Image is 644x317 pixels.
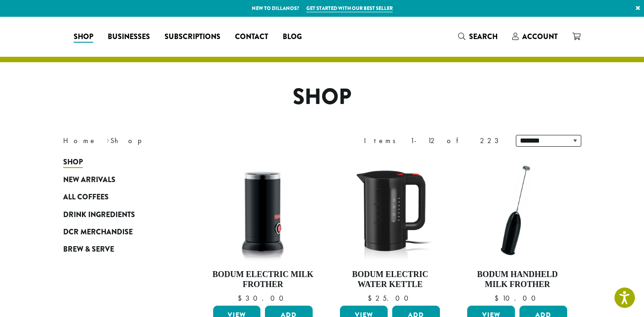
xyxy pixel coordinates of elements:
[451,29,505,44] a: Search
[63,223,172,241] a: DCR Merchandise
[283,31,302,43] span: Blog
[338,270,442,289] h4: Bodum Electric Water Kettle
[238,293,288,303] bdi: 30.00
[106,132,110,146] span: ›
[368,293,375,303] span: $
[364,135,502,146] div: Items 1-12 of 223
[465,158,569,263] img: DP3927.01-002.png
[63,136,97,145] a: Home
[56,84,588,110] h1: Shop
[108,31,150,43] span: Businesses
[66,30,100,44] a: Shop
[306,5,393,12] a: Get started with our best seller
[63,192,109,203] span: All Coffees
[211,270,315,289] h4: Bodum Electric Milk Frother
[63,171,172,188] a: New Arrivals
[494,293,502,303] span: $
[211,158,315,302] a: Bodum Electric Milk Frother $30.00
[522,31,558,42] span: Account
[465,270,569,289] h4: Bodum Handheld Milk Frother
[63,241,172,258] a: Brew & Serve
[494,293,540,303] bdi: 10.00
[368,293,413,303] bdi: 25.00
[63,244,114,255] span: Brew & Serve
[63,209,135,221] span: Drink Ingredients
[469,31,498,42] span: Search
[63,227,133,238] span: DCR Merchandise
[165,31,220,43] span: Subscriptions
[210,158,315,263] img: DP3954.01-002.png
[63,206,172,223] a: Drink Ingredients
[63,135,309,146] nav: Breadcrumb
[338,158,442,263] img: DP3955.01.png
[63,188,172,206] a: All Coffees
[74,31,93,43] span: Shop
[63,154,172,171] a: Shop
[63,174,115,186] span: New Arrivals
[235,31,268,43] span: Contact
[465,158,569,302] a: Bodum Handheld Milk Frother $10.00
[338,158,442,302] a: Bodum Electric Water Kettle $25.00
[238,293,245,303] span: $
[63,157,83,168] span: Shop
